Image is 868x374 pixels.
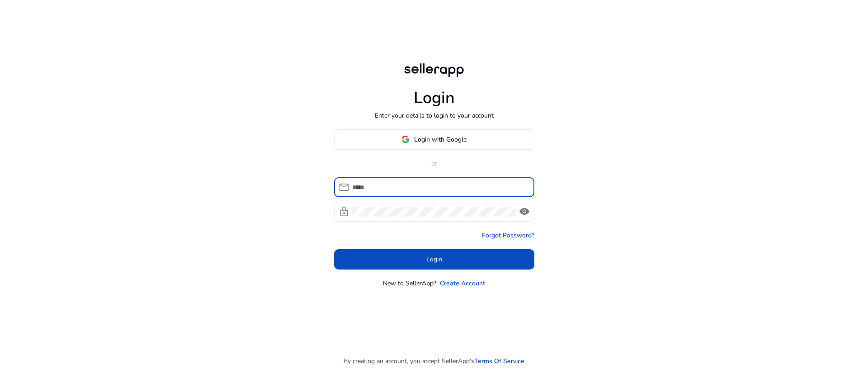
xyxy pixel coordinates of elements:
a: Create Account [440,279,485,288]
span: Login with Google [414,135,467,144]
button: Login [334,249,534,270]
h1: Login [414,88,455,108]
span: visibility [519,206,530,217]
a: Forgot Password? [482,231,534,240]
p: New to SellerApp? [383,279,436,288]
span: mail [339,182,349,193]
button: Login with Google [334,129,534,150]
span: Login [426,255,442,264]
img: google-logo.svg [401,135,410,143]
a: Terms Of Service [474,356,524,366]
p: or [334,159,534,168]
p: Enter your details to login to your account [375,111,494,120]
span: lock [339,206,349,217]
